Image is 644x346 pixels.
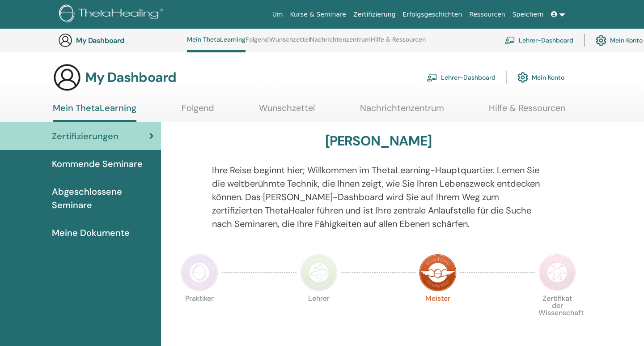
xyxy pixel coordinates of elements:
[181,254,218,291] img: Practitioner
[212,163,545,231] p: Ihre Reise beginnt hier; Willkommen im ThetaLearning-Hauptquartier. Lernen Sie die weltberühmte T...
[517,70,528,85] img: cog.svg
[419,295,457,333] p: Meister
[58,33,72,47] img: generic-user-icon.jpg
[325,133,432,149] h3: [PERSON_NAME]
[517,68,564,87] a: Mein Konto
[52,157,143,171] span: Kommende Seminare
[509,6,547,23] a: Speichern
[504,36,515,44] img: chalkboard-teacher.svg
[371,36,426,50] a: Hilfe & Ressourcen
[52,129,119,143] span: Zertifizierungen
[360,103,444,120] a: Nachrichtenzentrum
[300,295,338,333] p: Lehrer
[259,103,315,120] a: Wunschzettel
[287,6,350,23] a: Kurse & Seminare
[85,69,176,85] h3: My Dashboard
[59,4,166,25] img: logo.png
[350,6,399,23] a: Zertifizierung
[52,185,154,212] span: Abgeschlossene Seminare
[187,36,246,52] a: Mein ThetaLearning
[504,30,573,50] a: Lehrer-Dashboard
[53,103,136,122] a: Mein ThetaLearning
[399,6,466,23] a: Erfolgsgeschichten
[427,68,496,87] a: Lehrer-Dashboard
[76,36,165,45] h3: My Dashboard
[246,36,269,50] a: Folgend
[182,103,214,120] a: Folgend
[269,6,287,23] a: Um
[269,36,310,50] a: Wunschzettel
[596,33,606,48] img: cog.svg
[53,63,81,92] img: generic-user-icon.jpg
[466,6,508,23] a: Ressourcen
[310,36,371,50] a: Nachrichtenzentrum
[300,254,338,291] img: Instructor
[427,73,437,81] img: chalkboard-teacher.svg
[489,103,565,120] a: Hilfe & Ressourcen
[596,30,643,50] a: Mein Konto
[419,254,457,291] img: Master
[52,226,130,239] span: Meine Dokumente
[538,295,576,333] p: Zertifikat der Wissenschaft
[538,254,576,291] img: Certificate of Science
[181,295,218,333] p: Praktiker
